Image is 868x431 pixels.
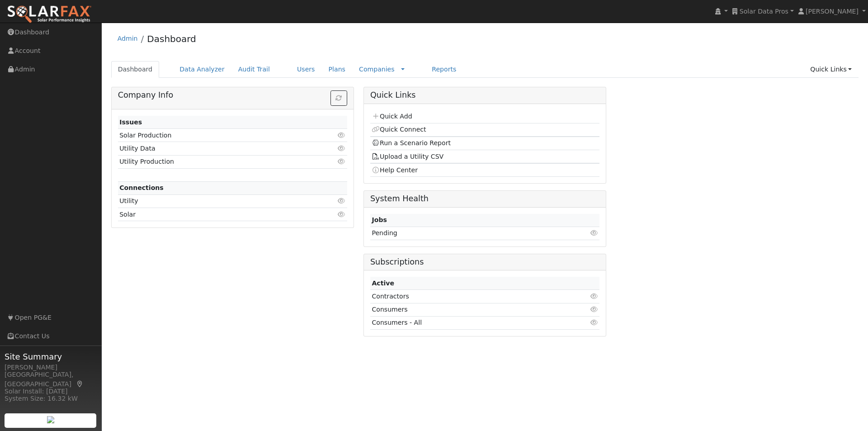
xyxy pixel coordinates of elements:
a: Companies [359,66,395,73]
strong: Issues [119,118,142,126]
i: Click to view [338,198,346,204]
a: Upload a Utility CSV [372,153,443,160]
i: Click to view [590,230,598,236]
a: Dashboard [111,61,160,78]
a: Users [290,61,322,78]
a: Run a Scenario Report [372,139,451,147]
td: Pending [370,227,535,240]
i: Click to view [590,319,598,326]
span: [PERSON_NAME] [806,8,859,15]
span: Site Summary [5,350,97,363]
h5: Quick Links [370,90,599,100]
div: [GEOGRAPHIC_DATA], [GEOGRAPHIC_DATA] [5,370,97,389]
td: Utility Production [118,155,310,168]
a: Data Analyzer [173,61,231,78]
i: Click to view [338,145,346,152]
a: Audit Trail [231,61,277,78]
i: Click to view [338,211,346,218]
img: SolarFax [7,5,92,24]
i: Click to view [338,132,346,138]
strong: Active [372,279,394,287]
span: Solar Data Pros [740,8,788,15]
td: Utility [118,194,310,208]
a: Reports [425,61,463,78]
td: Utility Data [118,142,310,155]
a: Help Center [372,166,418,174]
i: Click to view [590,293,598,299]
a: Quick Links [803,61,859,78]
a: Admin [118,35,138,42]
a: Quick Add [372,113,412,120]
a: Plans [322,61,352,78]
td: Solar Production [118,129,310,142]
td: Solar [118,208,310,221]
h5: Subscriptions [370,257,599,267]
div: [PERSON_NAME] [5,363,97,372]
img: retrieve [47,416,54,423]
td: Consumers - All [370,316,560,329]
i: Click to view [338,158,346,165]
strong: Jobs [372,216,387,223]
td: Contractors [370,290,560,303]
a: Quick Connect [372,126,426,133]
div: Solar Install: [DATE] [5,387,97,396]
i: Click to view [590,306,598,313]
h5: System Health [370,194,599,204]
strong: Connections [119,184,164,191]
td: Consumers [370,303,560,316]
a: Map [76,380,84,388]
div: System Size: 16.32 kW [5,394,97,403]
a: Dashboard [147,33,196,44]
h5: Company Info [118,90,347,100]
